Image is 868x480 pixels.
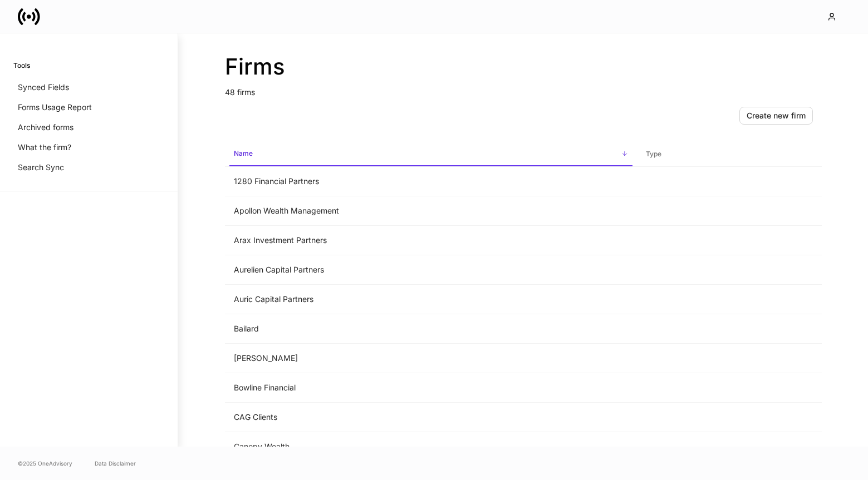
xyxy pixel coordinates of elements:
[225,314,637,344] td: Bailard
[13,157,164,177] a: Search Sync
[225,432,637,462] td: Canopy Wealth
[234,148,253,159] h6: Name
[18,142,71,153] p: What the firm?
[18,162,64,173] p: Search Sync
[13,97,164,117] a: Forms Usage Report
[13,137,164,157] a: What the firm?
[646,149,661,159] h6: Type
[225,196,637,226] td: Apollon Wealth Management
[95,459,136,468] a: Data Disclaimer
[225,373,637,403] td: Bowline Financial
[225,344,637,373] td: [PERSON_NAME]
[225,255,637,285] td: Aurelien Capital Partners
[13,60,30,71] h6: Tools
[13,117,164,137] a: Archived forms
[18,102,92,113] p: Forms Usage Report
[225,285,637,314] td: Auric Capital Partners
[747,110,806,121] div: Create new firm
[18,459,72,468] span: © 2025 OneAdvisory
[13,77,164,97] a: Synced Fields
[225,226,637,255] td: Arax Investment Partners
[18,82,69,93] p: Synced Fields
[225,167,637,196] td: 1280 Financial Partners
[641,143,817,166] span: Type
[229,142,632,166] span: Name
[739,107,813,125] button: Create new firm
[225,53,822,80] h2: Firms
[225,403,637,432] td: CAG Clients
[18,122,73,133] p: Archived forms
[225,80,822,98] p: 48 firms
